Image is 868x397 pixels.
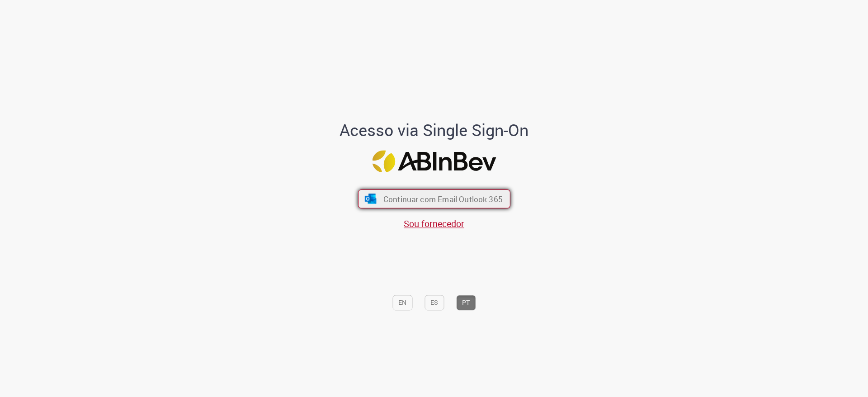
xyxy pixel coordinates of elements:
h1: Acesso via Single Sign-On [309,121,560,139]
button: PT [456,295,476,311]
button: ES [425,295,444,311]
img: ícone Azure/Microsoft 360 [364,194,377,204]
img: Logo ABInBev [372,150,496,172]
a: Sou fornecedor [404,218,464,230]
span: Continuar com Email Outlook 365 [383,194,502,204]
button: EN [392,295,412,311]
button: ícone Azure/Microsoft 360 Continuar com Email Outlook 365 [358,189,510,208]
